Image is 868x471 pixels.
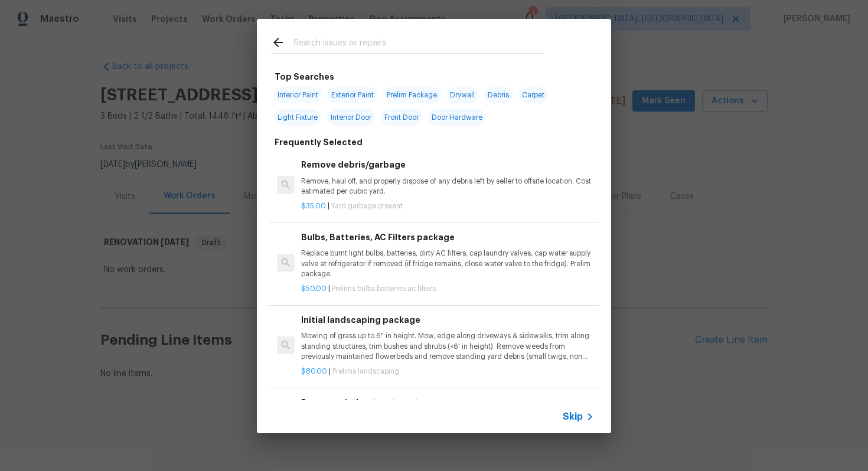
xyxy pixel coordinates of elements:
[274,87,322,103] span: Interior Paint
[301,368,327,375] span: $80.00
[301,176,594,197] p: Remove, haul off, and properly dispose of any debris left by seller to offsite location. Cost est...
[484,87,513,103] span: Debris
[518,87,548,103] span: Carpet
[301,201,594,211] p: |
[332,285,436,292] span: Prelims bulbs batteries ac filters
[275,136,363,149] h6: Frequently Selected
[301,202,326,210] span: $35.00
[301,396,594,409] h6: Remove window treatments
[301,313,594,326] h6: Initial landscaping package
[301,158,594,171] h6: Remove debris/garbage
[331,202,403,210] span: Yard garbage present
[274,109,321,126] span: Light Fixture
[428,109,486,126] span: Door Hardware
[301,284,594,294] p: |
[301,248,594,279] p: Replace burnt light bulbs, batteries, dirty AC filters, cap laundry valves, cap water supply valv...
[332,368,399,375] span: Prelims landscaping
[275,70,334,83] h6: Top Searches
[328,87,377,103] span: Exterior Paint
[446,87,478,103] span: Drywall
[563,411,583,423] span: Skip
[301,367,594,377] p: |
[327,109,375,126] span: Interior Door
[383,87,440,103] span: Prelim Package
[301,285,327,292] span: $50.00
[301,231,594,244] h6: Bulbs, Batteries, AC Filters package
[381,109,422,126] span: Front Door
[301,331,594,361] p: Mowing of grass up to 6" in height. Mow, edge along driveways & sidewalks, trim along standing st...
[293,35,544,53] input: Search issues or repairs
